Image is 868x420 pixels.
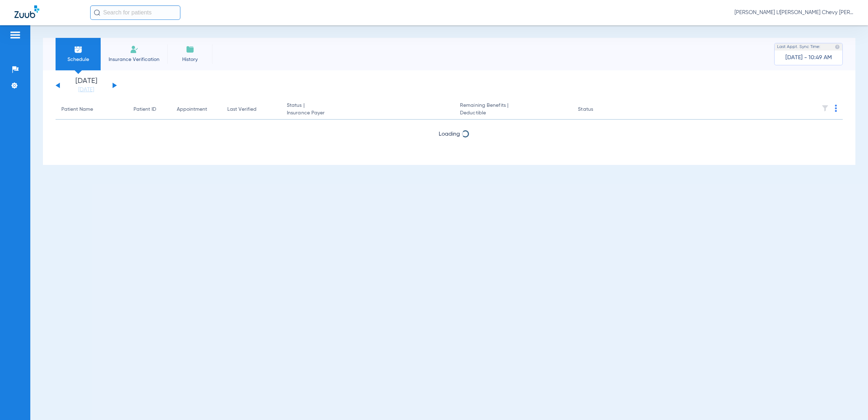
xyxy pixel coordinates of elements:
[65,78,108,93] li: [DATE]
[61,106,122,113] div: Patient Name
[173,56,207,63] span: History
[735,9,854,16] span: [PERSON_NAME] L![PERSON_NAME] Chevy [PERSON_NAME] DDS., INC.
[14,5,39,18] img: Zuub Logo
[572,100,621,120] th: Status
[281,100,454,120] th: Status |
[90,5,180,20] input: Search for patients
[227,106,275,113] div: Last Verified
[74,45,83,54] img: Schedule
[61,106,93,113] div: Patient Name
[133,106,156,113] div: Patient ID
[227,106,257,113] div: Last Verified
[65,86,108,93] a: [DATE]
[821,105,829,112] img: filter.svg
[177,106,207,113] div: Appointment
[130,45,139,54] img: Manual Insurance Verification
[287,109,448,117] span: Insurance Payer
[9,31,21,39] img: hamburger-icon
[106,56,162,63] span: Insurance Verification
[835,105,837,112] img: group-dot-blue.svg
[94,9,100,16] img: Search Icon
[439,131,460,137] span: Loading
[133,106,165,113] div: Patient ID
[454,100,572,120] th: Remaining Benefits |
[177,106,216,113] div: Appointment
[61,56,95,63] span: Schedule
[777,43,820,51] span: Last Appt. Sync Time:
[835,44,840,49] img: last sync help info
[460,109,566,117] span: Deductible
[785,54,832,61] span: [DATE] - 10:49 AM
[186,45,194,54] img: History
